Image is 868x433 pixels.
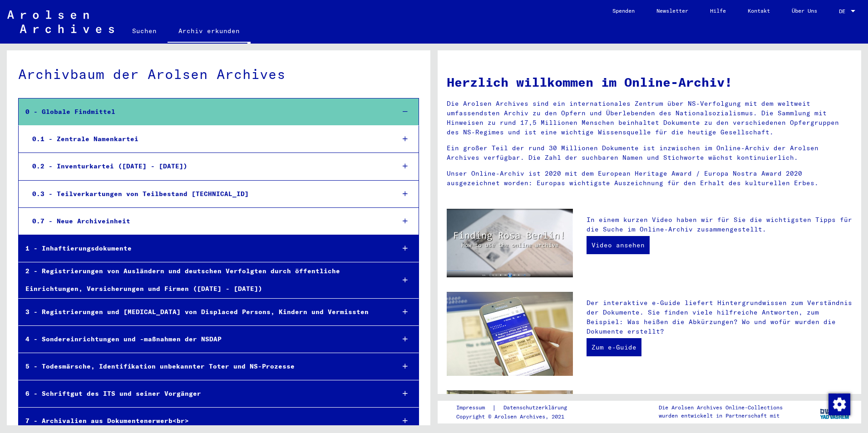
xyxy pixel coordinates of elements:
[7,10,114,33] img: Arolsen_neg.svg
[18,64,419,84] div: Archivbaum der Arolsen Archives
[121,20,168,42] a: Suchen
[25,130,387,148] div: 0.1 - Zentrale Namenkartei
[818,400,852,423] img: yv_logo.png
[19,303,387,321] div: 3 - Registrierungen und [MEDICAL_DATA] von Displaced Persons, Kindern und Vermissten
[587,236,650,254] a: Video ansehen
[168,20,251,44] a: Archiv erkunden
[447,169,852,188] p: Unser Online-Archiv ist 2020 mit dem European Heritage Award / Europa Nostra Award 2020 ausgezeic...
[456,403,492,413] a: Impressum
[25,157,387,175] div: 0.2 - Inventurkartei ([DATE] - [DATE])
[659,403,783,412] p: Die Arolsen Archives Online-Collections
[25,185,387,203] div: 0.3 - Teilverkartungen von Teilbestand [TECHNICAL_ID]
[456,403,578,413] div: |
[447,209,573,277] img: video.jpg
[828,393,850,415] div: Zustimmung ändern
[19,358,387,375] div: 5 - Todesmärsche, Identifikation unbekannter Toter und NS-Prozesse
[19,103,387,121] div: 0 - Globale Findmittel
[587,338,641,356] a: Zum e-Guide
[19,262,387,298] div: 2 - Registrierungen von Ausländern und deutschen Verfolgten durch öffentliche Einrichtungen, Vers...
[19,412,387,430] div: 7 - Archivalien aus Dokumentenerwerb<br>
[19,330,387,348] div: 4 - Sondereinrichtungen und -maßnahmen der NSDAP
[839,8,849,15] span: DE
[587,215,852,234] p: In einem kurzen Video haben wir für Sie die wichtigsten Tipps für die Suche im Online-Archiv zusa...
[447,292,573,376] img: eguide.jpg
[19,385,387,403] div: 6 - Schriftgut des ITS und seiner Vorgänger
[829,394,850,415] img: Zustimmung ändern
[19,240,387,257] div: 1 - Inhaftierungsdokumente
[496,403,578,413] a: Datenschutzerklärung
[587,298,852,336] p: Der interaktive e-Guide liefert Hintergrundwissen zum Verständnis der Dokumente. Sie finden viele...
[659,412,783,420] p: wurden entwickelt in Partnerschaft mit
[447,73,852,92] h1: Herzlich willkommen im Online-Archiv!
[447,143,852,162] p: Ein großer Teil der rund 30 Millionen Dokumente ist inzwischen im Online-Archiv der Arolsen Archi...
[456,413,578,421] p: Copyright © Arolsen Archives, 2021
[447,99,852,137] p: Die Arolsen Archives sind ein internationales Zentrum über NS-Verfolgung mit dem weltweit umfasse...
[25,212,387,230] div: 0.7 - Neue Archiveinheit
